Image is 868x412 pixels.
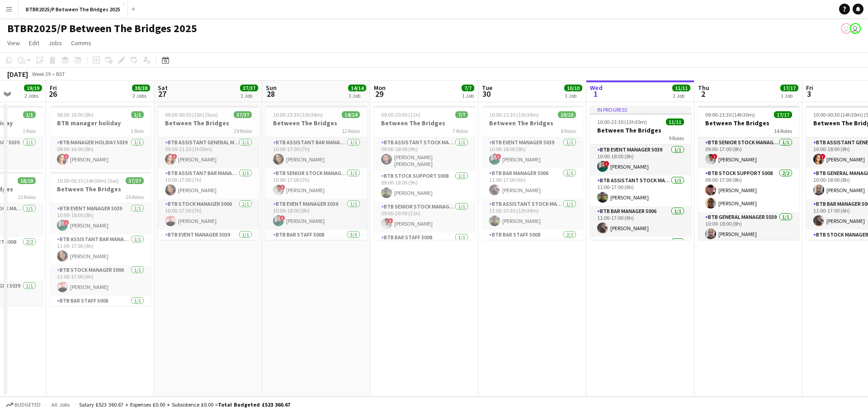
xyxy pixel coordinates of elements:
div: 08:00-16:00 (8h)1/1BTB manager holiday1 RoleBTB Manager Holiday 50391/108:00-16:00 (8h)![PERSON_N... [50,106,151,168]
span: 14 Roles [774,128,792,134]
span: 27 [156,89,168,99]
span: Wed [590,84,603,92]
span: Mon [374,84,386,92]
app-user-avatar: Amy Cane [841,23,852,34]
div: 2 Jobs [24,92,42,99]
span: ! [496,154,501,159]
app-card-role: BTB Bar Manager 50061/111:00-17:00 (6h)[PERSON_NAME] [590,206,691,237]
span: Sat [158,84,168,92]
app-card-role: BTB Assistant Stock Manager 50061/109:00-18:00 (9h)[PERSON_NAME] [PERSON_NAME] [374,137,475,171]
app-card-role: BTB Event Manager 50391/110:00-18:00 (8h)![PERSON_NAME] [482,137,583,168]
app-job-card: 09:00-23:30 (14h30m)17/17Between The Bridges14 RolesBTB Senior Stock Manager 50061/109:00-17:00 (... [698,106,799,240]
span: 26 [48,89,57,99]
span: Budgeted [14,402,41,408]
div: 1 Job [241,92,258,99]
span: 10/10 [564,85,582,91]
span: Comms [71,39,91,47]
app-card-role: BTB Event Manager 50391/110:00-18:00 (8h)![PERSON_NAME] [590,145,691,175]
span: 1 [589,89,603,99]
app-card-role: BTB Event Manager 50391/110:00-18:00 (8h) [158,230,259,260]
span: 17/17 [774,111,792,118]
span: 7/7 [455,111,468,118]
span: 38/38 [132,85,150,91]
span: ! [64,154,69,159]
app-card-role: BTB Bar Staff 50083/310:30-17:30 (7h) [266,230,367,287]
div: BST [56,71,65,77]
div: 1 Job [462,92,474,99]
span: 12 Roles [342,128,360,134]
button: BTBR2025/P Between The Bridges 2025 [19,0,128,18]
app-job-card: In progress10:00-23:30 (13h30m)11/11Between The Bridges9 RolesBTB Event Manager 50391/110:00-18:0... [590,106,691,240]
span: 14/14 [348,85,366,91]
h3: BTB manager holiday [50,119,151,127]
span: 08:00-16:00 (8h) [57,111,94,118]
span: 37/37 [240,85,258,91]
app-user-avatar: Amy Cane [850,23,861,34]
span: 09:00-20:00 (11h) [381,111,420,118]
span: 29 [373,89,386,99]
span: 09:30-00:30 (15h) (Sun) [165,111,218,118]
span: 11/11 [666,118,684,125]
span: 10:00-23:30 (13h30m) [597,118,647,125]
app-card-role: BTB Senior Stock Manager 50061/109:00-17:00 (8h)![PERSON_NAME] [698,137,799,168]
app-card-role: BTB Assistant Stock Manager 50061/111:00-23:30 (12h30m)[PERSON_NAME] [482,199,583,230]
app-card-role: BTB Senior Stock Manager 50061/109:00-20:00 (11h)![PERSON_NAME] [374,202,475,232]
span: ! [64,220,69,225]
app-card-role: BTB Assistant Stock Manager 50061/111:00-17:00 (6h)[PERSON_NAME] [590,175,691,206]
app-card-role: BTB Stock support 50082/209:00-17:00 (8h)[PERSON_NAME][PERSON_NAME] [698,168,799,212]
span: ! [388,218,393,223]
span: 1 Role [23,128,36,134]
span: Thu [698,84,709,92]
span: View [7,39,20,47]
span: 09:00-23:30 (14h30m) [705,111,755,118]
span: 13 Roles [18,194,36,200]
span: 17/17 [780,85,798,91]
app-card-role: BTB Stock Manager 50061/111:00-17:00 (6h)[PERSON_NAME] [50,265,151,296]
div: 09:30-00:30 (15h) (Sun)37/37Between The Bridges29 RolesBTB Assistant General Manager 50061/109:30... [158,106,259,240]
div: 2 Jobs [132,92,150,99]
span: Fri [806,84,813,92]
span: Week 39 [30,71,52,77]
app-card-role: BTB Bar Manager 50061/111:00-17:00 (6h)[PERSON_NAME] [482,168,583,199]
span: 1/1 [23,111,36,118]
span: 28 [264,89,277,99]
app-card-role: BTB Bar Staff 50082/2 [590,237,691,284]
span: Fri [50,84,57,92]
span: ! [280,185,285,190]
h3: Between The Bridges [158,119,259,127]
app-card-role: BTB Bar Staff 50081/111:30-17:30 (6h) [50,296,151,327]
a: Comms [67,37,95,49]
span: 10/10 [558,111,576,118]
h3: Between The Bridges [482,119,583,127]
a: Jobs [45,37,66,49]
a: Edit [25,37,43,49]
app-card-role: BTB Assistant General Manager 50061/109:30-11:20 (1h50m)![PERSON_NAME] [158,137,259,168]
app-job-card: 10:00-00:30 (14h30m) (Sat)37/37Between The Bridges26 RolesBTB Event Manager 50391/110:00-18:00 (8... [50,172,151,306]
span: 30 [481,89,492,99]
span: 10:00-00:30 (14h30m) (Sat) [57,177,119,184]
h1: BTBR2025/P Between The Bridges 2025 [7,22,197,35]
app-card-role: BTB Senior Stock Manager 50061/110:00-17:00 (7h)![PERSON_NAME] [266,168,367,199]
span: 9 Roles [669,135,684,142]
span: 26 Roles [126,194,144,200]
span: ! [280,215,285,221]
span: Edit [29,39,39,47]
span: 7 Roles [453,128,468,134]
span: Total Budgeted £523 360.67 [218,401,290,408]
app-card-role: BTB Assistant Bar Manager 50061/110:00-17:00 (7h)[PERSON_NAME] [266,137,367,168]
span: Tue [482,84,492,92]
span: 29 Roles [234,128,252,134]
div: In progress [590,106,691,113]
span: 11/11 [672,85,690,91]
span: ! [712,154,717,159]
h3: Between The Bridges [266,119,367,127]
span: ! [604,161,609,166]
app-card-role: BTB Event Manager 50391/110:00-18:00 (8h)![PERSON_NAME] [266,199,367,230]
span: 2 [697,89,709,99]
div: 1 Job [565,92,582,99]
span: 7/7 [462,85,474,91]
span: Jobs [48,39,62,47]
div: 10:00-23:30 (13h30m)14/14Between The Bridges12 RolesBTB Assistant Bar Manager 50061/110:00-17:00 ... [266,106,367,240]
